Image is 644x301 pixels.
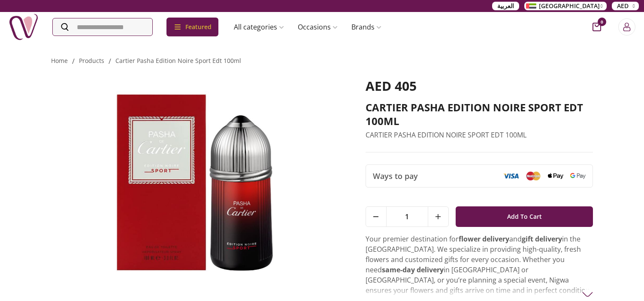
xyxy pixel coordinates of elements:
input: Search [53,18,152,36]
img: Apple Pay [548,173,563,179]
img: Arabic_dztd3n.png [526,3,536,9]
span: 1 [387,207,428,226]
a: Home [51,57,68,65]
p: CARTIER PASHA EDITION NOIRE SPORT EDT 100ML [366,130,593,140]
button: Login [618,18,635,36]
button: Add To Cart [456,206,593,227]
img: Mastercard [526,171,541,180]
span: Ways to pay [373,170,418,182]
a: cartier pasha edition noire sport edt 100ml [115,57,241,65]
button: cart-button [593,23,601,31]
span: Add To Cart [507,209,542,224]
span: [GEOGRAPHIC_DATA] [539,2,600,10]
a: Occasions [291,18,345,36]
img: arrow [582,289,593,300]
strong: same-day delivery [382,265,444,274]
a: All categories [227,18,291,36]
img: Visa [503,173,519,179]
div: Featured [166,18,218,36]
span: AED [617,2,629,10]
strong: gift delivery [522,234,562,244]
h2: CARTIER PASHA EDITION NOIRE SPORT EDT 100ML [366,101,593,128]
button: AED [612,2,639,10]
a: Brands [345,18,388,36]
span: العربية [497,2,514,10]
li: / [72,56,75,66]
button: [GEOGRAPHIC_DATA] [524,2,607,10]
span: AED 405 [366,77,417,95]
li: / [109,56,111,66]
img: Google Pay [570,173,586,179]
img: Nigwa-uae-gifts [9,12,39,42]
a: products [79,57,104,65]
img: CARTIER PASHA EDITION NOIRE SPORT EDT 100ML [51,78,342,288]
strong: flower delivery [459,234,509,244]
span: 0 [598,18,606,26]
